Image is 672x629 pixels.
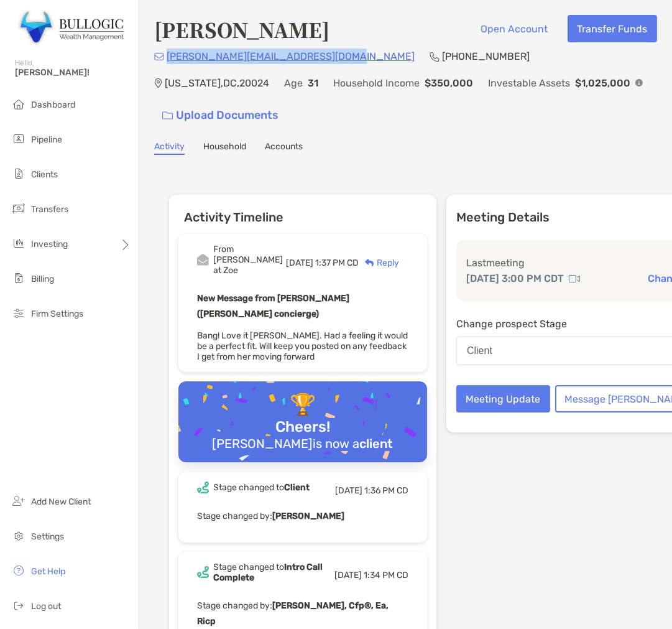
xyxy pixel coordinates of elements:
span: Billing [31,274,54,284]
p: Household Income [333,75,420,91]
span: [DATE] [286,258,313,268]
span: Investing [31,239,68,249]
h6: Activity Timeline [169,195,436,225]
img: logout icon [11,598,26,613]
span: Transfers [31,204,68,215]
img: firm-settings icon [11,305,26,320]
button: Meeting Update [456,385,550,412]
span: [DATE] [334,570,362,580]
div: Cheers! [270,418,335,436]
span: 1:36 PM CD [364,485,408,496]
span: 1:34 PM CD [364,570,408,580]
p: Stage changed by: [197,508,408,524]
p: Age [284,75,303,91]
img: billing icon [11,271,26,286]
b: Intro Call Complete [213,562,323,583]
img: Phone Icon [430,52,440,62]
p: $1,025,000 [575,75,630,91]
p: 31 [308,75,318,91]
img: Email Icon [154,53,164,60]
span: 1:37 PM CD [315,258,359,268]
b: [PERSON_NAME], Cfp®, Ea, Ricp [197,600,389,627]
button: Open Account [471,15,558,42]
img: settings icon [11,528,26,543]
img: communication type [569,274,580,284]
div: [PERSON_NAME] is now a [208,436,398,451]
img: Reply icon [365,259,374,267]
img: add_new_client icon [11,493,26,508]
span: Get Help [31,566,65,577]
span: Clients [31,169,58,180]
p: [PERSON_NAME][EMAIL_ADDRESS][DOMAIN_NAME] [167,49,415,64]
b: client [360,436,394,451]
b: Client [284,482,310,493]
img: Zoe Logo [15,5,124,50]
div: Client [467,345,492,356]
span: [PERSON_NAME]! [15,67,131,78]
p: Investable Assets [488,75,570,91]
b: [PERSON_NAME] [272,511,344,521]
h4: [PERSON_NAME] [154,15,329,44]
img: button icon [162,111,173,120]
img: dashboard icon [11,96,26,111]
b: New Message from [PERSON_NAME] ([PERSON_NAME] concierge) [197,293,349,319]
div: Stage changed to [213,562,334,583]
div: From [PERSON_NAME] at Zoe [213,244,286,276]
a: Activity [154,141,185,155]
img: Info Icon [635,79,643,86]
div: 🏆 [285,393,321,418]
span: Log out [31,601,61,612]
img: Event icon [197,566,209,578]
p: [US_STATE] , DC , 20024 [165,75,269,91]
span: Settings [31,531,64,542]
span: [DATE] [335,485,362,496]
a: Accounts [265,141,303,155]
a: Upload Documents [154,102,287,129]
img: transfers icon [11,201,26,216]
img: Location Icon [154,78,162,88]
img: get-help icon [11,563,26,578]
div: Reply [359,256,399,269]
a: Household [203,141,246,155]
img: Event icon [197,254,209,266]
img: Event icon [197,482,209,493]
img: clients icon [11,166,26,181]
button: Transfer Funds [568,15,657,42]
img: pipeline icon [11,131,26,146]
span: Bang! Love it [PERSON_NAME]. Had a feeling it would be a perfect fit. Will keep you posted on any... [197,330,408,362]
span: Add New Client [31,496,91,507]
span: Pipeline [31,134,62,145]
p: [DATE] 3:00 PM CDT [466,271,564,286]
p: Stage changed by: [197,598,408,629]
p: [PHONE_NUMBER] [442,49,530,64]
div: Stage changed to [213,482,310,493]
span: Dashboard [31,100,75,110]
span: Firm Settings [31,309,83,319]
p: $350,000 [425,75,473,91]
img: investing icon [11,236,26,251]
